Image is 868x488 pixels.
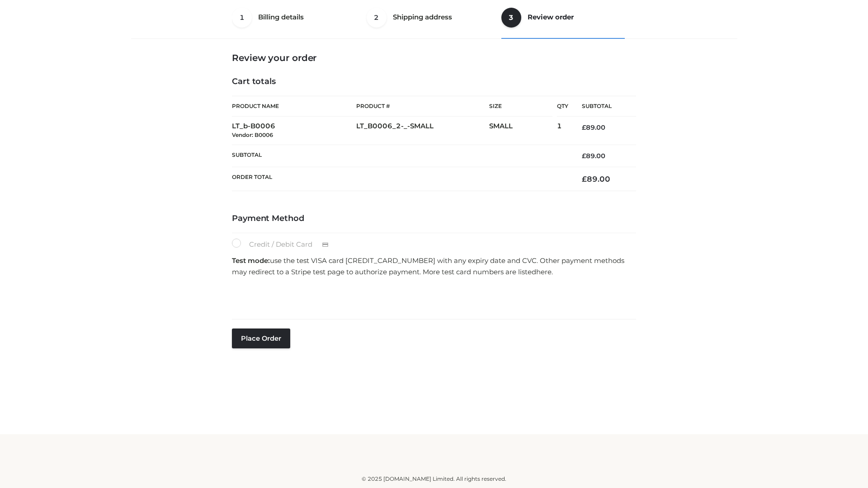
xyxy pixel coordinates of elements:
th: Size [489,96,552,117]
button: Place order [232,328,290,348]
span: £ [582,152,586,160]
th: Subtotal [568,96,636,117]
bdi: 89.00 [582,152,605,160]
td: 1 [557,117,568,145]
a: here [536,267,552,276]
h4: Cart totals [232,77,636,87]
th: Product # [356,96,489,117]
th: Order Total [232,167,568,191]
iframe: Secure payment input frame [230,281,634,314]
th: Product Name [232,96,356,117]
label: Credit / Debit Card [232,239,338,250]
td: SMALL [489,117,557,145]
bdi: 89.00 [582,174,610,183]
img: Credit / Debit Card [317,239,334,250]
span: £ [582,174,587,183]
th: Subtotal [232,145,568,167]
h3: Review your order [232,52,636,63]
td: LT_B0006_2-_-SMALL [356,117,489,145]
th: Qty [557,96,568,117]
td: LT_b-B0006 [232,117,356,145]
bdi: 89.00 [582,123,605,131]
div: © 2025 [DOMAIN_NAME] Limited. All rights reserved. [134,474,734,483]
span: £ [582,123,586,131]
strong: Test mode: [232,256,270,265]
small: Vendor: B0006 [232,131,273,138]
h4: Payment Method [232,214,636,224]
p: use the test VISA card [CREDIT_CARD_NUMBER] with any expiry date and CVC. Other payment methods m... [232,255,636,278]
